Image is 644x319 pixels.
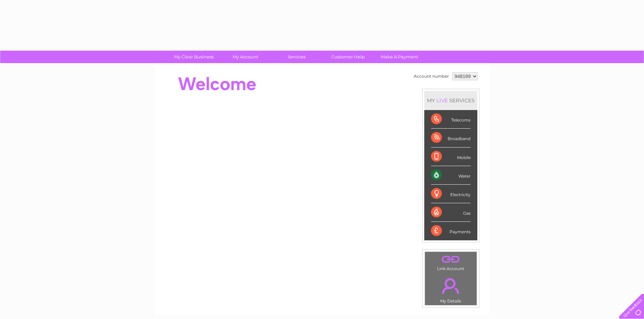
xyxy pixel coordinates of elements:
[431,185,471,203] div: Electricity
[427,254,475,265] a: .
[166,51,222,63] a: My Clear Business
[424,91,477,110] div: MY SERVICES
[431,110,471,129] div: Telecoms
[217,51,273,63] a: My Account
[435,97,449,104] div: LIVE
[412,71,451,82] td: Account number
[427,274,475,298] a: .
[431,148,471,166] div: Mobile
[431,129,471,147] div: Broadband
[431,203,471,222] div: Gas
[320,51,376,63] a: Customer Help
[425,251,477,273] td: Link Account
[372,51,427,63] a: Make A Payment
[269,51,325,63] a: Services
[431,166,471,185] div: Water
[425,272,477,305] td: My Details
[431,222,471,240] div: Payments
